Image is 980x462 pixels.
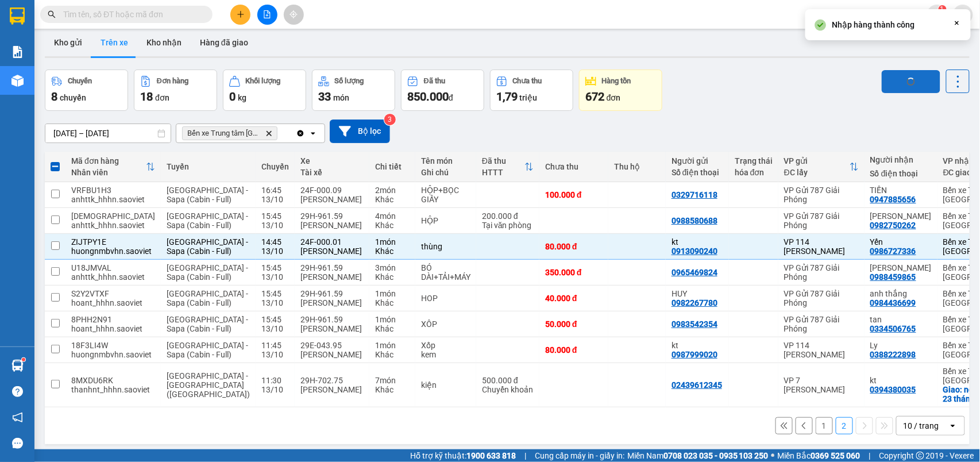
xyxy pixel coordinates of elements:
div: 13/10 [261,350,289,359]
span: 18 [140,90,153,103]
div: 0947885656 [870,195,916,204]
div: Trạng thái [735,156,773,165]
div: 4 món [375,211,410,221]
div: 350.000 đ [545,268,603,277]
button: Hàng tồn672đơn [579,70,662,111]
span: [GEOGRAPHIC_DATA] - Sapa (Cabin - Full) [167,315,248,333]
div: 15:45 [261,263,289,272]
div: XÔP [421,319,470,329]
div: VP Gửi 787 Giải Phóng [784,211,859,230]
div: anhttk_hhhn.saoviet [71,272,155,282]
button: caret-down [953,5,973,25]
div: 24F-000.01 [300,237,364,247]
div: HUY [672,289,723,298]
span: [GEOGRAPHIC_DATA] - Sapa (Cabin - Full) [167,186,248,204]
button: loading Nhập hàng [882,70,940,93]
span: kg [238,93,246,102]
span: món [333,93,349,102]
div: Nhân viên [71,168,146,177]
div: huongnmbvhn.saoviet [71,350,155,359]
div: Khác [375,195,410,204]
strong: 0369 525 060 [811,451,861,460]
div: ĐC lấy [784,168,850,177]
div: 0388222898 [870,350,916,359]
div: TIẾN [870,186,932,195]
button: Khối lượng0kg [223,70,306,111]
div: ZIJTPY1E [71,237,155,247]
div: 11:30 [261,376,289,385]
div: Tuyến [167,162,250,171]
span: ⚪️ [771,453,775,458]
button: Số lượng33món [312,70,395,111]
div: 1 món [375,341,410,350]
div: [DEMOGRAPHIC_DATA] [71,211,155,221]
div: 29H-961.59 [300,263,364,272]
span: [GEOGRAPHIC_DATA] - Sapa (Cabin - Full) [167,341,248,359]
div: 24F-000.09 [300,186,364,195]
button: Bộ lọc [330,120,390,143]
input: Select a date range. [45,124,171,143]
div: Mã đơn hàng [71,156,146,165]
span: Miền Nam [627,449,769,462]
div: 29H-702.75 [300,376,364,385]
button: aim [284,5,304,25]
div: tan [870,315,932,324]
div: anh thắng [870,289,932,298]
div: 2 món [375,186,410,195]
div: 40.000 đ [545,294,603,303]
div: VP 7 [PERSON_NAME] [784,376,859,394]
span: Cung cấp máy in - giấy in: [535,449,624,462]
div: 0983542354 [672,319,717,329]
div: 0329716118 [672,190,717,199]
div: Chưa thu [513,77,542,85]
span: | [869,449,871,462]
div: Thu hộ [614,162,660,171]
div: Khác [375,350,410,359]
div: Ghi chú [421,168,470,177]
span: 8 [51,90,57,103]
div: VP Gửi 787 Giải Phóng [784,315,859,333]
div: VP 114 [PERSON_NAME] [784,237,859,256]
span: [GEOGRAPHIC_DATA] - Sapa (Cabin - Full) [167,237,248,256]
div: 13/10 [261,221,289,230]
button: Chuyến8chuyến [45,70,128,111]
svg: Delete [265,130,272,137]
div: VP gửi [784,156,850,165]
div: anhttk_hhhn.saoviet [71,195,155,204]
button: file-add [257,5,277,25]
div: HTTT [482,168,524,177]
div: Đã thu [482,156,524,165]
div: 11:45 [261,341,289,350]
div: 50.000 đ [545,319,603,329]
div: 29H-961.59 [300,289,364,298]
input: Selected Bến xe Trung tâm Lào Cai. [280,128,281,139]
div: HỘP [421,216,470,225]
div: BÓ DÀI+TẢI+MÁY [421,263,470,282]
div: Linh [870,263,932,272]
div: VRFBU1H3 [71,186,155,195]
div: Chi tiết [375,162,410,171]
span: đơn [155,93,169,102]
div: anhttk_hhhn.saoviet [71,221,155,230]
div: 500.000 đ [482,376,534,385]
div: 0982750262 [870,221,916,230]
svg: Clear all [296,129,305,138]
button: Đơn hàng18đơn [134,70,217,111]
div: [PERSON_NAME] [300,324,364,333]
button: 1 [816,417,833,434]
div: Chuyển khoản [482,385,534,394]
div: Số lượng [335,77,364,85]
button: Kho gửi [45,29,91,56]
div: 80.000 đ [545,345,603,355]
div: 29H-961.59 [300,211,364,221]
span: copyright [916,452,924,460]
input: Tìm tên, số ĐT hoặc mã đơn [63,8,199,21]
div: S2Y2VTXF [71,289,155,298]
span: [GEOGRAPHIC_DATA] - [GEOGRAPHIC_DATA] ([GEOGRAPHIC_DATA]) [167,371,250,399]
div: 8PHH2N91 [71,315,155,324]
div: 15:45 [261,315,289,324]
span: luongtv_bxtt.saoviet [827,7,927,21]
div: [PERSON_NAME] [300,247,364,256]
img: warehouse-icon [11,75,24,87]
div: Xốp [421,341,470,350]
